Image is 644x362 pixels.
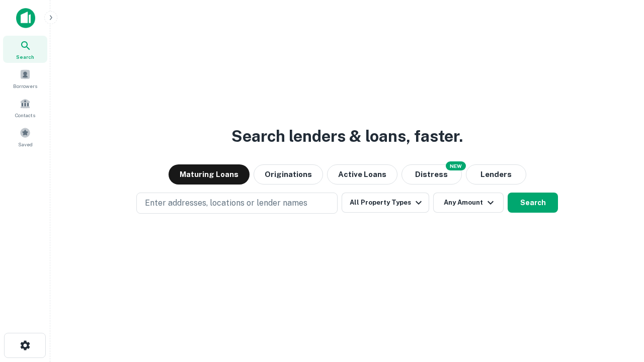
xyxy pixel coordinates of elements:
[18,140,33,148] span: Saved
[16,8,35,28] img: capitalize-icon.png
[3,94,47,121] a: Contacts
[466,164,526,185] button: Lenders
[3,123,47,150] a: Saved
[15,111,35,119] span: Contacts
[231,124,463,148] h3: Search lenders & loans, faster.
[145,197,307,209] p: Enter addresses, locations or lender names
[16,53,34,61] span: Search
[594,282,644,330] iframe: Chat Widget
[342,193,429,213] button: All Property Types
[254,164,323,185] button: Originations
[327,164,397,185] button: Active Loans
[433,193,504,213] button: Any Amount
[13,82,37,90] span: Borrowers
[508,193,558,213] button: Search
[136,193,338,214] button: Enter addresses, locations or lender names
[3,65,47,92] a: Borrowers
[446,161,466,170] div: NEW
[3,36,47,63] a: Search
[401,164,462,185] button: Search distressed loans with lien and other non-mortgage details.
[169,164,250,185] button: Maturing Loans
